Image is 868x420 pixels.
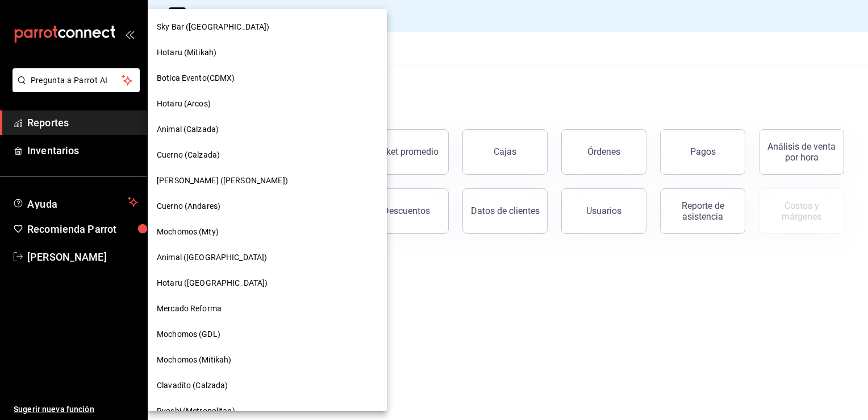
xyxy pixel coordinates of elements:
[148,245,387,270] div: Animal ([GEOGRAPHIC_DATA])
[157,21,270,33] span: Sky Bar ([GEOGRAPHIC_DATA])
[148,142,387,168] div: Cuerno (Calzada)
[157,328,220,340] span: Mochomos (GDL)
[157,303,222,315] span: Mercado Reforma
[148,117,387,142] div: Animal (Calzada)
[157,200,220,212] span: Cuerno (Andares)
[148,347,387,373] div: Mochomos (Mitikah)
[148,219,387,245] div: Mochomos (Mty)
[148,65,387,91] div: Botica Evento(CDMX)
[157,98,211,110] span: Hotaru (Arcos)
[148,373,387,398] div: Clavadito (Calzada)
[148,168,387,193] div: [PERSON_NAME] ([PERSON_NAME])
[157,72,235,84] span: Botica Evento(CDMX)
[148,193,387,219] div: Cuerno (Andares)
[148,40,387,65] div: Hotaru (Mitikah)
[157,405,235,417] span: Ryoshi (Metropolitan)
[157,175,288,187] span: [PERSON_NAME] ([PERSON_NAME])
[148,296,387,322] div: Mercado Reforma
[157,380,228,392] span: Clavadito (Calzada)
[148,91,387,117] div: Hotaru (Arcos)
[157,123,219,135] span: Animal (Calzada)
[148,322,387,347] div: Mochomos (GDL)
[157,354,231,366] span: Mochomos (Mitikah)
[157,149,220,161] span: Cuerno (Calzada)
[148,14,387,40] div: Sky Bar ([GEOGRAPHIC_DATA])
[148,270,387,296] div: Hotaru ([GEOGRAPHIC_DATA])
[157,277,268,289] span: Hotaru ([GEOGRAPHIC_DATA])
[157,47,216,59] span: Hotaru (Mitikah)
[157,226,219,238] span: Mochomos (Mty)
[157,252,267,263] span: Animal ([GEOGRAPHIC_DATA])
